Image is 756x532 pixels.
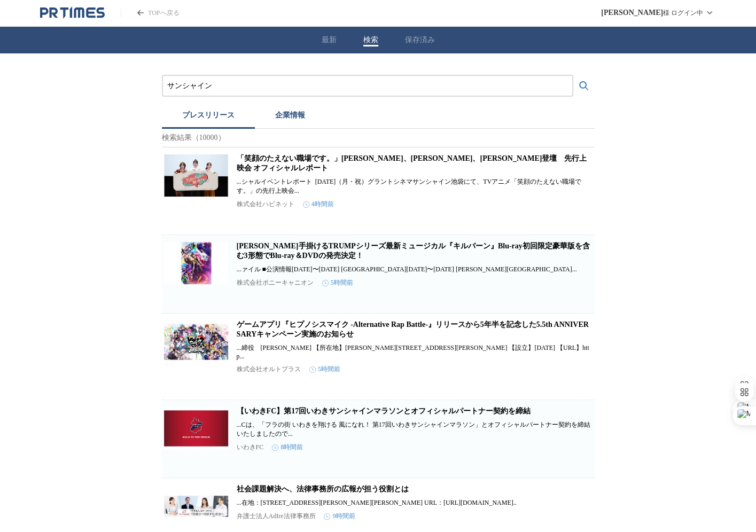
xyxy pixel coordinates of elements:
[237,242,590,260] a: [PERSON_NAME]手掛けるTRUMPシリーズ最新ミュージカル『キルバーン』Blu-ray初回限定豪華版を含む3形態でBlu-ray＆DVDの発売決定！
[237,154,587,172] a: 「笑顔のたえない職場です。」[PERSON_NAME]、[PERSON_NAME]、[PERSON_NAME]登壇 先行上映会 オフィシャルレポート
[237,420,593,439] p: ...Cは、「フラの街 いわきを翔ける 風になれ！ 第17回いわきサンシャインマラソン」とオフィシャルパートナー契約を締結いたしましたので...
[237,320,589,338] a: ゲームアプリ『ヒプノシスマイク -Alternative Rap Battle-』リリースから5年半を記念した5.5th ANNIVERSARYキャンペーン実施のお知らせ
[237,343,593,361] p: ...締役 [PERSON_NAME] 【所在地】[PERSON_NAME][STREET_ADDRESS][PERSON_NAME] 【設立】[DATE] 【URL】http...
[237,443,264,452] p: いわきFC
[237,278,314,287] p: 株式会社ポニーキャニオン
[601,9,663,17] span: [PERSON_NAME]
[237,485,409,493] a: 社会課題解決へ、法律事務所の広報が担う役割とは
[164,154,228,197] img: 「笑顔のたえない職場です。」夏吉ゆうこさん、雨宮天さん、伊藤美来さん登壇 先行上映会 オフィシャルレポート
[162,105,255,129] button: プレスリリース
[164,320,228,363] img: ゲームアプリ『ヒプノシスマイク -Alternative Rap Battle-』リリースから5年半を記念した5.5th ANNIVERSARYキャンペーン実施のお知らせ
[309,365,340,374] time: 5時間前
[164,484,228,527] img: 社会課題解決へ、法律事務所の広報が担う役割とは
[167,80,568,92] input: プレスリリースおよび企業を検索する
[322,35,337,45] button: 最新
[237,365,301,374] p: 株式会社オルトプラス
[121,9,179,18] a: PR TIMESのトップページはこちら
[237,512,316,521] p: 弁護士法人AdIre法律事務所
[255,105,325,129] button: 企業情報
[237,265,593,274] p: ...ァイル ■公演情報[DATE]〜[DATE] [GEOGRAPHIC_DATA][DATE]〜[DATE] [PERSON_NAME][GEOGRAPHIC_DATA]...
[272,443,303,452] time: 8時間前
[237,200,294,209] p: 株式会社ハピネット
[363,35,378,45] button: 検索
[162,129,595,147] p: 検索結果（10000）
[164,406,228,449] img: 【いわきFC】第17回いわきサンシャインマラソンとオフィシャルパートナー契約を締結
[237,498,593,507] p: ...在地：[STREET_ADDRESS][PERSON_NAME][PERSON_NAME] URL：[URL][DOMAIN_NAME]..
[405,35,435,45] button: 保存済み
[322,278,353,287] time: 5時間前
[324,512,355,521] time: 9時間前
[237,407,531,415] a: 【いわきFC】第17回いわきサンシャインマラソンとオフィシャルパートナー契約を締結
[303,200,334,209] time: 4時間前
[40,6,105,19] a: PR TIMESのトップページはこちら
[164,241,228,284] img: 末満健一が手掛けるTRUMPシリーズ最新ミュージカル『キルバーン』Blu-ray初回限定豪華版を含む3形態でBlu-ray＆DVDの発売決定！
[237,177,593,195] p: ...シャルイベントレポート [DATE]（月・祝）グラントシネマサンシャイン池袋にて、TVアニメ「笑顔のたえない職場です。」の先行上映会...
[573,75,595,97] button: 検索する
